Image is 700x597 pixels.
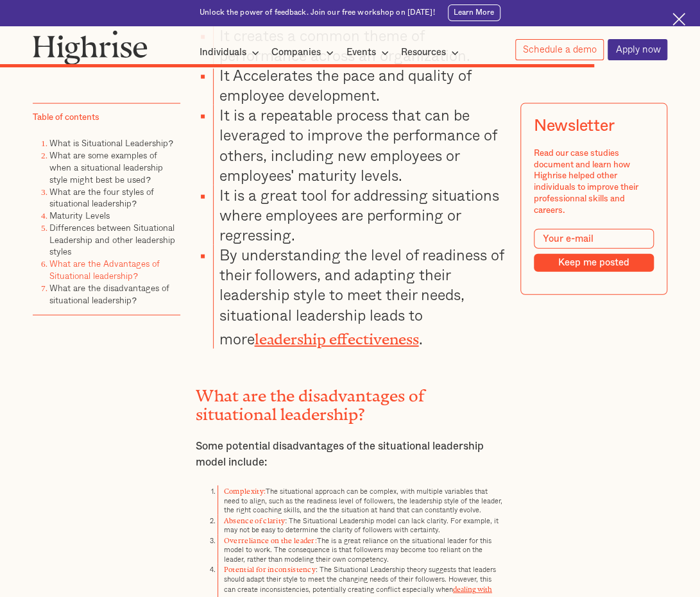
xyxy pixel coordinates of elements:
p: Some potential disadvantages of the situational leadership model include: [196,439,504,471]
a: What is Situational Leadership? [49,136,173,149]
a: Differences between Situational Leadership and other leadership styles [49,221,175,258]
div: Events [346,45,393,60]
a: Maturity Levels [49,208,110,222]
div: Table of contents [33,112,99,124]
div: Companies [271,45,321,60]
a: Schedule a demo [515,39,604,60]
li: It Accelerates the pace and quality of employee development. [213,65,504,105]
li: The situational approach can be complex, with multiple variables that need to align, such as the ... [218,485,504,515]
a: What are some examples of when a situational leadership style might best be used? [49,148,163,186]
input: Your e-mail [534,229,654,248]
div: Unlock the power of feedback. Join our free workshop on [DATE]! [200,8,434,18]
li: It is a repeatable process that can be leveraged to improve the performance of others, including ... [213,105,504,185]
a: What are the Advantages of Situational leadership? [49,256,160,282]
input: Keep me posted [534,254,654,272]
strong: Absence of clarity [224,517,285,521]
a: Learn More [448,4,500,21]
div: Newsletter [534,117,615,135]
div: Resources [401,45,446,60]
div: Read our case studies document and learn how Highrise helped other individuals to improve their p... [534,148,654,217]
a: leadership effectiveness [254,330,418,340]
img: Highrise logo [33,30,148,65]
strong: Overreliance on the leader: [224,537,317,541]
div: Individuals [200,45,263,60]
strong: Potential for inconsistency [224,566,316,570]
li: : The Situational Leadership model can lack clarity. For example, it may not be easy to determine... [218,515,504,535]
img: Cross icon [672,13,685,26]
strong: Complexity: [224,487,266,492]
div: Individuals [200,45,246,60]
a: What are the four styles of situational leadership? [49,185,154,210]
div: Resources [401,45,463,60]
div: Events [346,45,376,60]
div: Companies [271,45,337,60]
h2: What are the disadvantages of situational leadership? [196,383,504,420]
form: Modal Form [534,229,654,272]
li: By understanding the level of readiness of their followers, and adapting their leadership style t... [213,245,504,349]
a: Apply now [608,39,667,60]
li: The is a great reliance on the situational leader for this model to work. The consequence is that... [218,535,504,564]
li: It is a great tool for addressing situations where employees are performing or regressing. [213,185,504,245]
a: What are the disadvantages of situational leadership? [49,281,169,307]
